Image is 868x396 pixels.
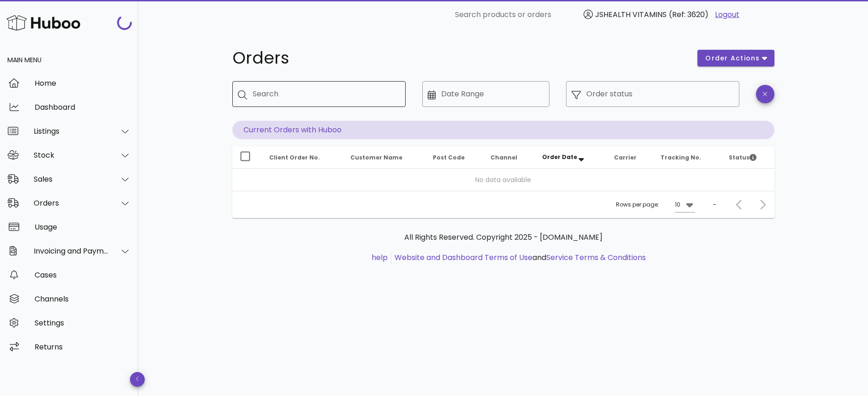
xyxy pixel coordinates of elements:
[705,53,760,63] span: order actions
[240,232,767,243] p: All Rights Reserved. Copyright 2025 - [DOMAIN_NAME]
[433,154,465,161] span: Post Code
[542,153,577,161] span: Order Date
[372,252,388,263] a: help
[675,201,680,209] div: 10
[607,147,653,169] th: Carrier
[34,247,109,255] div: Invoicing and Payments
[713,201,716,209] div: –
[675,197,695,212] div: 10Rows per page:
[715,9,739,20] a: Logout
[34,175,109,183] div: Sales
[395,252,532,263] a: Website and Dashboard Terms of Use
[34,199,109,207] div: Orders
[35,295,131,303] div: Channels
[669,9,709,20] span: (Ref: 3620)
[35,271,131,279] div: Cases
[483,147,535,169] th: Channel
[391,252,646,263] li: and
[535,147,607,169] th: Order Date: Sorted descending. Activate to remove sorting.
[661,154,701,161] span: Tracking No.
[6,13,80,33] img: Huboo Logo
[425,147,483,169] th: Post Code
[729,154,756,161] span: Status
[350,154,402,161] span: Customer Name
[262,147,343,169] th: Client Order No.
[653,147,722,169] th: Tracking No.
[343,147,426,169] th: Customer Name
[232,50,687,66] h1: Orders
[35,79,131,88] div: Home
[232,121,774,139] p: Current Orders with Huboo
[34,151,109,160] div: Stock
[34,127,109,136] div: Listings
[595,9,667,20] span: JSHEALTH VITAMINS
[232,169,774,191] td: No data available
[269,154,320,161] span: Client Order No.
[546,252,646,263] a: Service Terms & Conditions
[490,154,517,161] span: Channel
[35,319,131,327] div: Settings
[35,103,131,112] div: Dashboard
[35,343,131,351] div: Returns
[614,154,637,161] span: Carrier
[616,191,695,218] div: Rows per page:
[721,147,774,169] th: Status
[697,50,774,66] button: order actions
[35,223,131,231] div: Usage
